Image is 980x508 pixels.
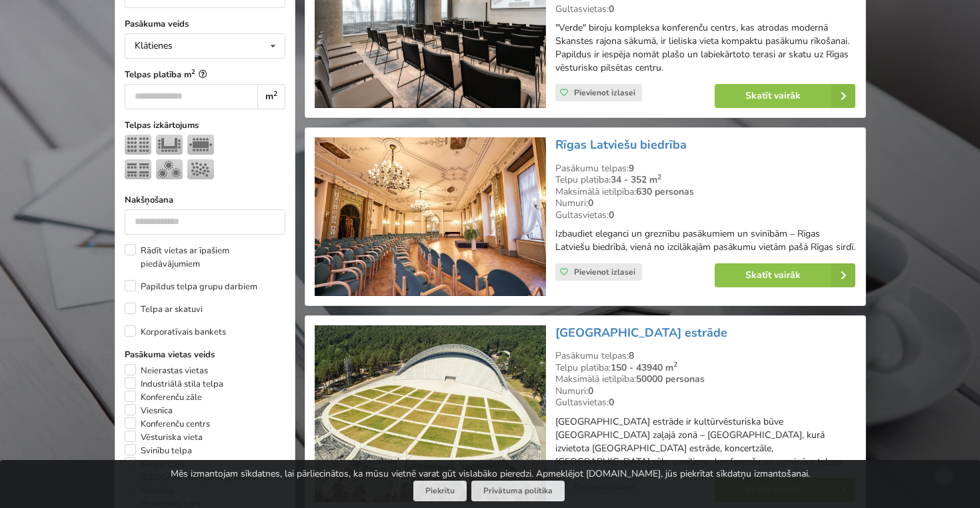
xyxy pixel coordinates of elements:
div: m [257,84,285,109]
label: Korporatīvais bankets [125,325,226,339]
strong: 9 [629,162,634,175]
p: [GEOGRAPHIC_DATA] estrāde ir kultūrvēsturiska būve [GEOGRAPHIC_DATA] zaļajā zonā – [GEOGRAPHIC_DA... [555,415,855,469]
div: Gultasvietas: [555,3,855,15]
img: Vēsturiska vieta | Rīga | Rīgas Latviešu biedrība [315,137,546,296]
sup: 2 [657,172,661,182]
label: Telpas izkārtojums [125,119,285,132]
div: Gultasvietas: [555,209,855,221]
p: Izbaudiet eleganci un greznību pasākumiem un svinībām – Rīgas Latviešu biedrībā, vienā no izcilāk... [555,227,855,254]
label: Pasākuma vietas veids [125,348,285,361]
a: Rīgas Latviešu biedrība [555,137,687,153]
div: Telpu platība: [555,174,855,186]
strong: 34 - 352 m [611,173,661,186]
strong: 150 - 43940 m [611,361,677,374]
div: Klātienes [135,41,173,51]
sup: 2 [273,89,277,99]
label: Pasākuma veids [125,17,285,31]
img: U-Veids [156,135,183,155]
a: Privātuma politika [471,481,565,501]
div: Maksimālā ietilpība: [555,186,855,198]
sup: 2 [673,359,677,369]
strong: 0 [609,209,614,221]
label: Konferenču centrs [125,417,210,431]
strong: 630 personas [636,185,694,198]
sup: 2 [191,67,195,76]
img: Bankets [156,159,183,179]
img: Pieņemšana [187,159,214,179]
div: Pasākumu telpas: [555,163,855,175]
strong: 8 [629,349,634,362]
img: Koncertzāle | Rīga | Mežaparka Lielā estrāde [315,325,546,502]
strong: 0 [609,3,614,15]
label: Papildus telpa grupu darbiem [125,280,257,293]
strong: 0 [588,197,593,209]
label: Vēsturiska vieta [125,431,203,444]
label: Nakšņošana [125,193,285,207]
label: Koncertzāle [125,457,187,471]
span: Pievienot izlasei [574,267,635,277]
div: Numuri: [555,197,855,209]
a: [GEOGRAPHIC_DATA] estrāde [555,325,727,341]
a: Skatīt vairāk [715,84,855,108]
label: Rādīt vietas ar īpašiem piedāvājumiem [125,244,285,271]
img: Sapulce [187,135,214,155]
label: Industriālā stila telpa [125,377,223,391]
div: Telpu platība: [555,362,855,374]
label: Telpas platība m [125,68,285,81]
div: Pasākumu telpas: [555,350,855,362]
div: Numuri: [555,385,855,397]
label: Svinību telpa [125,444,192,457]
a: Skatīt vairāk [715,263,855,287]
div: Gultasvietas: [555,397,855,409]
strong: 0 [609,396,614,409]
button: Piekrītu [413,481,467,501]
label: Telpa ar skatuvi [125,303,203,316]
label: Neierastas vietas [125,364,208,377]
label: Viesnīca [125,404,173,417]
img: Teātris [125,135,151,155]
div: Maksimālā ietilpība: [555,373,855,385]
p: "Verde" biroju kompleksa konferenču centrs, kas atrodas modernā Skanstes rajona sākumā, ir lielis... [555,21,855,75]
label: Konferenču zāle [125,391,202,404]
strong: 50000 personas [636,373,705,385]
strong: 0 [588,385,593,397]
span: Pievienot izlasei [574,87,635,98]
img: Klase [125,159,151,179]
